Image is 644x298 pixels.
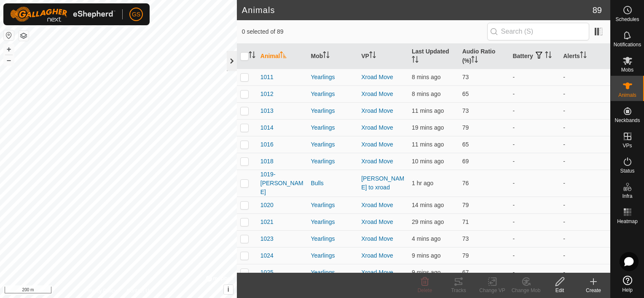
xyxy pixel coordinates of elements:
span: 76 [462,180,469,186]
td: - [560,213,610,230]
td: - [560,102,610,119]
span: 18 Aug 2025, 11:28 am [412,252,440,259]
span: 18 Aug 2025, 11:09 am [412,218,444,225]
span: Infra [622,194,632,199]
a: Xroad Move [361,90,393,97]
span: 18 Aug 2025, 11:24 am [412,202,444,208]
td: - [560,85,610,102]
span: 1018 [260,157,274,166]
td: - [509,170,560,197]
a: Help [611,272,644,296]
td: - [560,247,610,264]
th: Battery [509,44,560,69]
span: 18 Aug 2025, 10:30 am [412,180,433,186]
div: Yearlings [311,251,355,260]
td: - [509,213,560,230]
input: Search (S) [487,23,589,40]
a: [PERSON_NAME] to xroad [361,175,404,191]
a: Contact Us [127,287,152,295]
div: Yearlings [311,268,355,277]
td: - [560,136,610,153]
a: Privacy Policy [85,287,117,295]
td: - [509,247,560,264]
div: Change Mob [509,287,543,294]
span: 65 [462,90,469,97]
span: 65 [462,141,469,148]
div: Yearlings [311,218,355,226]
p-sorticon: Activate to sort [545,53,552,59]
td: - [509,102,560,119]
div: Yearlings [311,73,355,82]
span: 79 [462,202,469,208]
div: Yearlings [311,123,355,132]
td: - [509,153,560,170]
td: - [560,197,610,213]
span: 18 Aug 2025, 11:27 am [412,141,444,148]
td: - [509,69,560,85]
p-sorticon: Activate to sort [369,53,376,59]
button: Reset Map [4,30,14,40]
td: - [560,264,610,281]
th: VP [358,44,408,69]
div: Tracks [442,287,475,294]
span: 71 [462,218,469,225]
button: i [224,285,233,294]
span: Mobs [621,67,633,72]
th: Audio Ratio (%) [459,44,510,69]
td: - [509,197,560,213]
span: 67 [462,269,469,276]
td: - [560,230,610,247]
a: Xroad Move [361,107,393,114]
span: 1024 [260,251,274,260]
th: Animal [257,44,308,69]
span: 1016 [260,140,274,149]
td: - [509,85,560,102]
img: Gallagher Logo [10,7,115,22]
span: 1012 [260,90,274,98]
span: 1013 [260,106,274,115]
div: Bulls [311,179,355,188]
span: Delete [418,287,432,293]
p-sorticon: Activate to sort [249,53,255,59]
div: Yearlings [311,90,355,98]
span: 18 Aug 2025, 11:29 am [412,74,440,80]
a: Xroad Move [361,158,393,165]
span: 18 Aug 2025, 11:33 am [412,235,440,242]
span: 18 Aug 2025, 11:27 am [412,107,444,114]
span: 18 Aug 2025, 11:28 am [412,158,444,165]
span: 18 Aug 2025, 11:29 am [412,90,440,97]
div: Yearlings [311,234,355,243]
span: Animals [618,93,636,98]
span: 1019-[PERSON_NAME] [260,170,304,197]
p-sorticon: Activate to sort [323,53,330,59]
span: 73 [462,107,469,114]
span: 79 [462,124,469,131]
span: 18 Aug 2025, 11:28 am [412,269,440,276]
div: Create [577,287,610,294]
span: Schedules [615,17,639,22]
span: 69 [462,158,469,165]
a: Xroad Move [361,141,393,148]
span: 73 [462,74,469,80]
td: - [509,264,560,281]
span: 1014 [260,123,274,132]
span: Neckbands [614,118,640,123]
a: Xroad Move [361,235,393,242]
span: 89 [593,4,602,16]
span: Heatmap [617,219,638,224]
th: Last Updated [408,44,459,69]
button: + [4,44,14,54]
span: 79 [462,252,469,259]
p-sorticon: Activate to sort [471,57,478,64]
td: - [560,119,610,136]
button: – [4,55,14,65]
span: 1023 [260,234,274,243]
th: Mob [308,44,358,69]
h2: Animals [242,5,593,15]
a: Xroad Move [361,202,393,208]
span: 18 Aug 2025, 11:18 am [412,124,444,131]
p-sorticon: Activate to sort [280,53,287,59]
p-sorticon: Activate to sort [580,53,587,59]
td: - [560,69,610,85]
td: - [560,153,610,170]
